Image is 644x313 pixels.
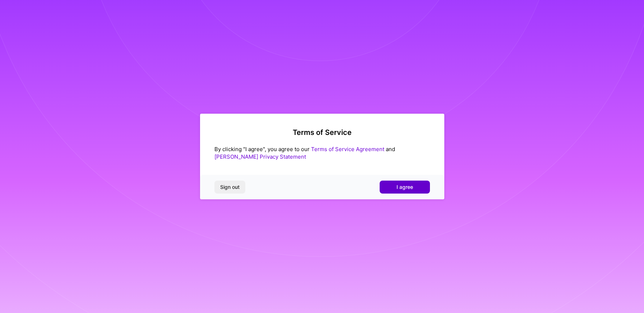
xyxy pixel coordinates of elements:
[220,183,240,191] span: Sign out
[214,181,245,194] button: Sign out
[214,153,306,160] a: [PERSON_NAME] Privacy Statement
[380,181,430,194] button: I agree
[311,146,384,153] a: Terms of Service Agreement
[214,128,430,137] h2: Terms of Service
[214,145,430,160] div: By clicking "I agree", you agree to our and
[397,183,413,191] span: I agree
